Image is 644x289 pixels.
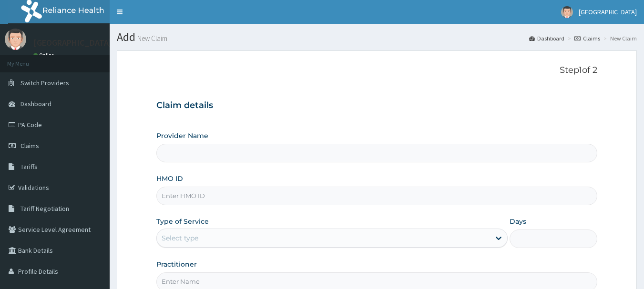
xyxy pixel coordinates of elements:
[561,6,573,18] img: User Image
[162,233,198,243] div: Select type
[33,39,112,47] p: [GEOGRAPHIC_DATA]
[156,65,598,76] p: Step 1 of 2
[20,162,38,171] span: Tariffs
[156,187,598,205] input: Enter HMO ID
[117,31,637,43] h1: Add
[574,34,600,42] a: Claims
[156,259,197,269] label: Practitioner
[156,131,208,140] label: Provider Name
[510,217,526,226] label: Days
[156,174,183,183] label: HMO ID
[5,29,26,50] img: User Image
[529,34,564,42] a: Dashboard
[20,141,39,150] span: Claims
[156,217,209,226] label: Type of Service
[20,79,69,87] span: Switch Providers
[601,34,637,42] li: New Claim
[579,8,637,16] span: [GEOGRAPHIC_DATA]
[156,100,598,111] h3: Claim details
[20,204,69,213] span: Tariff Negotiation
[135,35,167,42] small: New Claim
[20,100,51,108] span: Dashboard
[33,52,56,59] a: Online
